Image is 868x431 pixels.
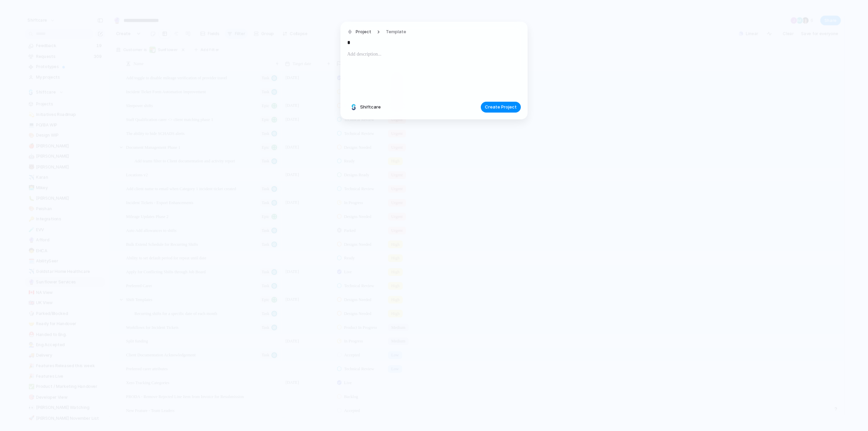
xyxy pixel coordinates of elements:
[346,27,373,37] button: Project
[485,104,517,111] span: Create Project
[360,104,381,111] span: Shiftcare
[382,27,410,37] button: Template
[356,28,371,35] span: Project
[481,102,521,113] button: Create Project
[386,28,406,35] span: Template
